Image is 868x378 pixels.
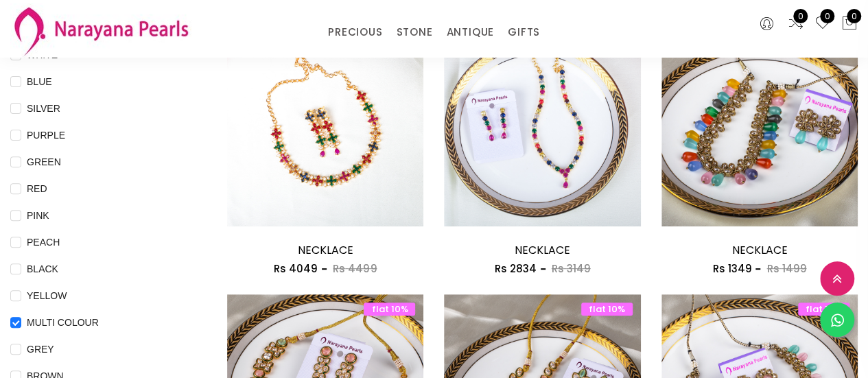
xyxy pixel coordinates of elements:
[21,101,66,116] span: SILVER
[820,9,834,23] span: 0
[21,235,65,250] span: PEACH
[21,128,71,143] span: PURPLE
[333,261,377,276] span: Rs 4499
[798,303,849,316] span: flat 10%
[21,342,60,357] span: GREY
[21,315,104,330] span: MULTI COLOUR
[364,303,415,316] span: flat 10%
[766,261,806,276] span: Rs 1499
[788,15,804,33] a: 0
[274,261,318,276] span: Rs 4049
[515,242,570,258] a: NECKLACE
[841,15,858,33] button: 0
[731,242,787,258] a: NECKLACE
[552,261,591,276] span: Rs 3149
[21,208,55,223] span: PINK
[712,261,751,276] span: Rs 1349
[21,154,67,169] span: GREEN
[446,22,494,43] a: ANTIQUE
[328,22,382,43] a: PRECIOUS
[21,74,58,89] span: BLUE
[21,288,72,303] span: YELLOW
[508,22,540,43] a: GIFTS
[396,22,432,43] a: STONE
[21,261,64,276] span: BLACK
[847,9,861,23] span: 0
[793,9,808,23] span: 0
[21,181,53,196] span: RED
[814,15,831,33] a: 0
[495,261,537,276] span: Rs 2834
[298,242,353,258] a: NECKLACE
[581,303,633,316] span: flat 10%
